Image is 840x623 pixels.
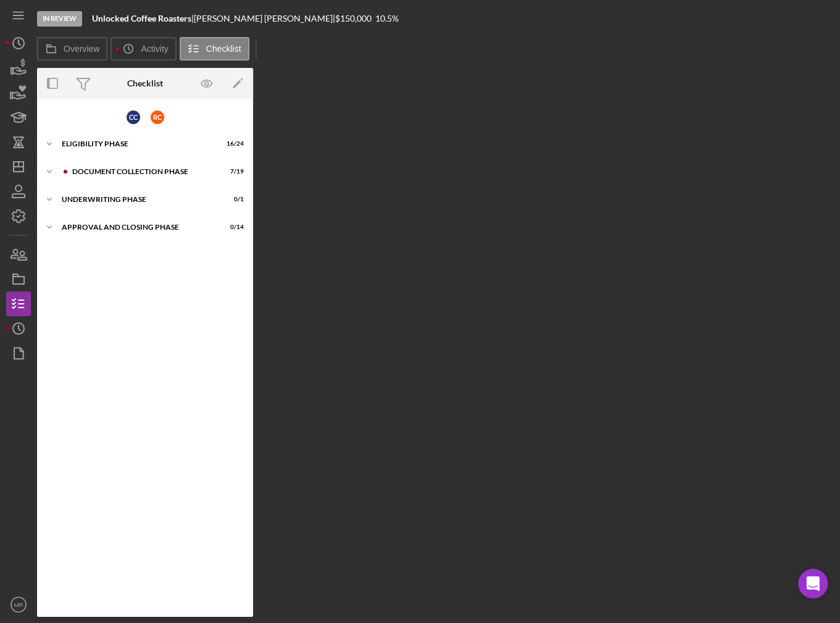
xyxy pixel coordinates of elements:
[151,111,164,124] div: R C
[64,44,99,54] label: Overview
[92,13,191,23] b: Unlocked Coffee Roasters
[194,14,335,23] div: [PERSON_NAME] [PERSON_NAME] |
[141,44,168,54] label: Activity
[37,11,82,27] div: In Review
[222,196,244,203] div: 0 / 1
[62,196,213,203] div: Underwriting Phase
[222,224,244,231] div: 0 / 14
[375,14,399,23] div: 10.5 %
[222,140,244,148] div: 16 / 24
[14,601,23,608] text: MR
[92,14,194,23] div: |
[798,569,828,598] div: Open Intercom Messenger
[180,37,249,61] button: Checklist
[335,13,372,23] span: $150,000
[127,78,163,88] div: Checklist
[6,592,31,617] button: MR
[72,168,213,175] div: Document Collection Phase
[62,224,213,231] div: Approval and Closing Phase
[37,37,107,61] button: Overview
[206,44,241,54] label: Checklist
[62,140,213,148] div: Eligibility Phase
[110,37,176,61] button: Activity
[222,168,244,175] div: 7 / 19
[127,111,140,124] div: C C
